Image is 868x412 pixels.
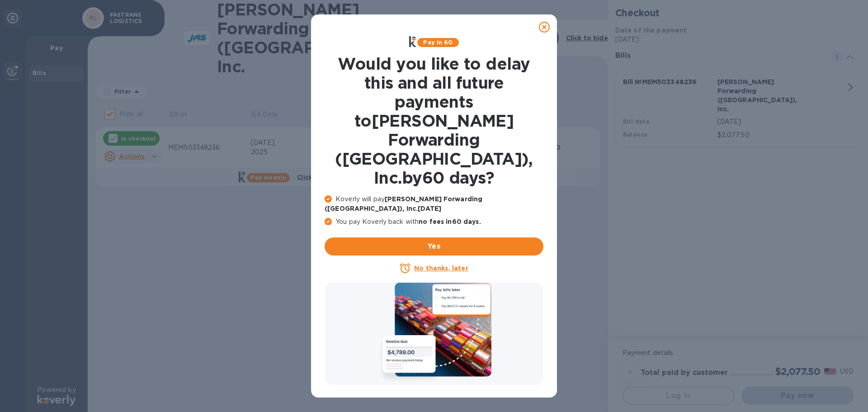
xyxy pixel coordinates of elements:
button: Yes [325,237,543,256]
b: no fees in 60 days . [419,218,481,225]
b: Pay in 60 [423,39,453,46]
span: Yes [332,241,536,252]
b: [PERSON_NAME] Forwarding ([GEOGRAPHIC_DATA]), Inc. [DATE] [325,195,482,212]
p: Koverly will pay [325,194,543,213]
h1: Would you like to delay this and all future payments to [PERSON_NAME] Forwarding ([GEOGRAPHIC_DAT... [325,54,543,187]
u: No thanks, later [414,265,468,272]
p: You pay Koverly back with [325,217,543,227]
